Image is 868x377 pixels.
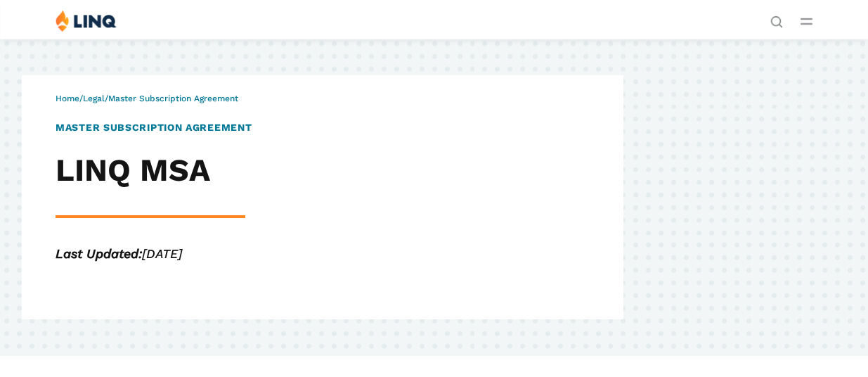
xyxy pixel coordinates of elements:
[83,94,105,103] a: Legal
[56,153,532,188] h2: LINQ MSA
[770,10,783,27] nav: Utility Navigation
[56,120,532,135] h1: Master Subscription Agreement
[56,246,142,261] strong: Last Updated:
[56,94,79,103] a: Home
[108,94,238,103] span: Master Subscription Agreement
[56,10,117,32] img: LINQ | K‑12 Software
[56,246,182,261] em: [DATE]
[801,13,812,29] button: Open Main Menu
[770,14,783,27] button: Open Search Bar
[56,94,238,103] span: / /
